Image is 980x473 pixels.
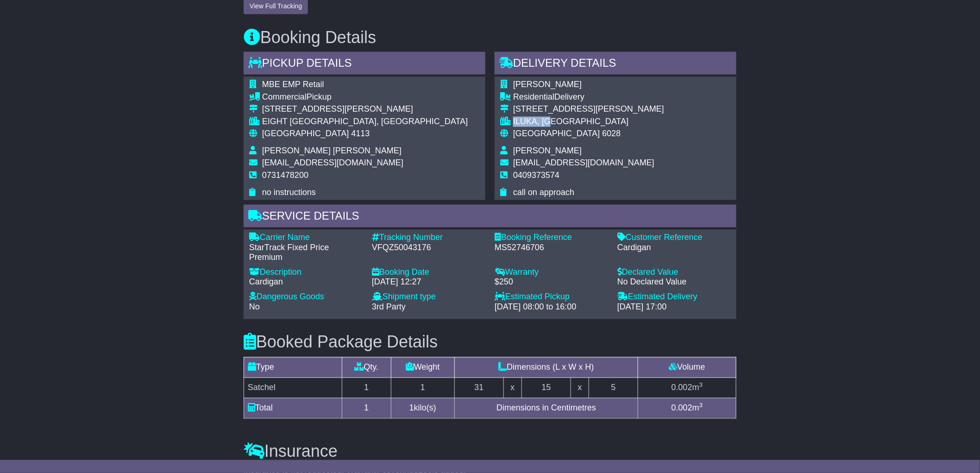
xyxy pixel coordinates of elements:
[617,302,731,312] div: [DATE] 17:00
[513,80,582,89] span: [PERSON_NAME]
[244,357,342,378] td: Type
[262,117,468,127] div: EIGHT [GEOGRAPHIC_DATA], [GEOGRAPHIC_DATA]
[699,402,703,409] sup: 3
[503,378,521,398] td: x
[589,378,638,398] td: 5
[244,28,736,47] h3: Booking Details
[262,129,349,138] span: [GEOGRAPHIC_DATA]
[372,243,485,253] div: VFQZ50043176
[454,378,503,398] td: 31
[244,333,736,352] h3: Booked Package Details
[262,92,307,101] span: Commercial
[372,302,406,311] span: 3rd Party
[372,277,485,287] div: [DATE] 12:27
[513,158,654,167] span: [EMAIL_ADDRESS][DOMAIN_NAME]
[495,243,608,253] div: MS52746706
[391,357,454,378] td: Weight
[617,267,731,277] div: Declared Value
[454,398,638,418] td: Dimensions in Centimetres
[513,92,554,101] span: Residential
[351,129,370,138] span: 4113
[262,188,316,197] span: no instructions
[513,92,664,102] div: Delivery
[262,146,402,155] span: [PERSON_NAME] [PERSON_NAME]
[638,398,736,418] td: m
[617,292,731,302] div: Estimated Delivery
[602,129,621,138] span: 6028
[672,404,692,413] span: 0.002
[372,267,485,277] div: Booking Date
[495,302,608,312] div: [DATE] 08:00 to 16:00
[672,383,692,392] span: 0.002
[249,277,363,287] div: Cardigan
[513,117,664,127] div: ILUKA, [GEOGRAPHIC_DATA]
[495,267,608,277] div: Warranty
[262,80,324,89] span: MBE EMP Retail
[249,292,363,302] div: Dangerous Goods
[372,233,485,243] div: Tracking Number
[638,378,736,398] td: m
[262,104,468,114] div: [STREET_ADDRESS][PERSON_NAME]
[342,378,391,398] td: 1
[244,398,342,418] td: Total
[454,357,638,378] td: Dimensions (L x W x H)
[244,52,485,77] div: Pickup Details
[342,398,391,418] td: 1
[391,398,454,418] td: kilo(s)
[617,277,731,287] div: No Declared Value
[244,205,736,230] div: Service Details
[249,233,363,243] div: Carrier Name
[571,378,589,398] td: x
[372,292,485,302] div: Shipment type
[638,357,736,378] td: Volume
[495,233,608,243] div: Booking Reference
[495,277,608,287] div: $250
[617,233,731,243] div: Customer Reference
[513,188,574,197] span: call on approach
[262,92,468,102] div: Pickup
[249,267,363,277] div: Description
[244,442,736,461] h3: Insurance
[249,243,363,263] div: StarTrack Fixed Price Premium
[513,146,582,155] span: [PERSON_NAME]
[244,378,342,398] td: Satchel
[262,170,308,180] span: 0731478200
[513,129,600,138] span: [GEOGRAPHIC_DATA]
[249,302,260,311] span: No
[522,378,571,398] td: 15
[495,52,736,77] div: Delivery Details
[513,104,664,114] div: [STREET_ADDRESS][PERSON_NAME]
[617,243,731,253] div: Cardigan
[495,292,608,302] div: Estimated Pickup
[409,404,414,413] span: 1
[699,382,703,389] sup: 3
[391,378,454,398] td: 1
[262,158,403,167] span: [EMAIL_ADDRESS][DOMAIN_NAME]
[342,357,391,378] td: Qty.
[513,170,559,180] span: 0409373574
